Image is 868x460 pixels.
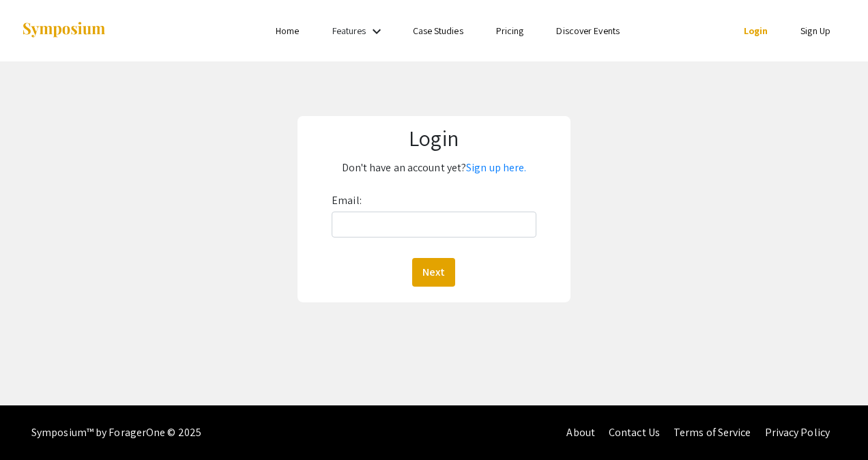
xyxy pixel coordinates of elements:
p: Don't have an account yet? [306,157,562,179]
button: Next [412,258,455,287]
h1: Login [306,125,562,151]
a: Sign Up [800,25,830,37]
a: Sign up here. [466,160,526,175]
a: Pricing [496,25,524,37]
a: Home [276,25,299,37]
div: Symposium™ by ForagerOne © 2025 [31,405,201,460]
a: About [566,425,595,440]
a: Terms of Service [674,425,751,440]
a: Privacy Policy [765,425,830,440]
a: Contact Us [609,425,660,440]
a: Login [744,25,768,37]
img: Symposium by ForagerOne [21,21,106,40]
a: Case Studies [413,25,463,37]
label: Email: [332,190,362,212]
mat-icon: Expand Features list [368,23,385,40]
a: Features [332,25,366,37]
a: Discover Events [556,25,620,37]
